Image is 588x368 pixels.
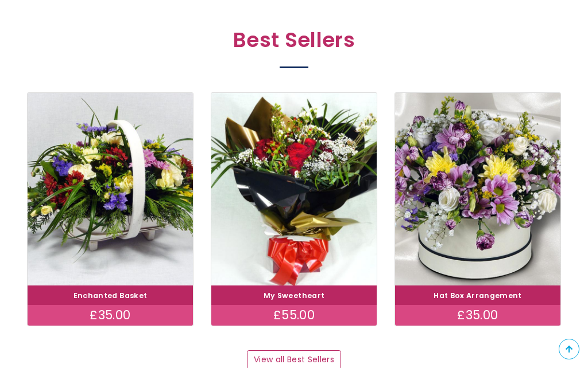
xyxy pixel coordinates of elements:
[211,305,377,326] div: £55.00
[211,93,377,285] img: My Sweetheart
[28,305,193,326] div: £35.00
[44,28,544,58] h2: Best Sellers
[264,291,325,300] a: My Sweetheart
[395,305,560,326] div: £35.00
[73,291,148,300] a: Enchanted Basket
[28,93,193,285] img: Enchanted Basket
[434,291,522,300] a: Hat Box Arrangement
[395,93,560,285] img: Hat Box Arrangement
